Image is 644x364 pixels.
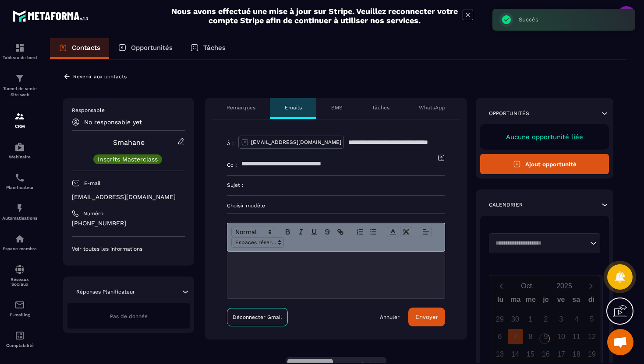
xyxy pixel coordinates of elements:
[2,343,37,348] p: Comptabilité
[2,227,37,258] a: automationsautomationsEspace membre
[2,66,37,105] a: formationformationTunnel de vente Site web
[408,308,445,326] button: Envoyer
[14,142,25,152] img: automations
[227,202,445,209] p: Choisir modèle
[2,246,37,251] p: Espace membre
[419,104,446,111] p: WhatsApp
[2,216,37,220] p: Automatisations
[2,196,37,227] a: automationsautomationsAutomatisations
[2,185,37,190] p: Planificateur
[489,110,529,117] p: Opportunités
[12,8,91,24] img: logo
[14,300,25,310] img: email
[380,314,400,321] a: Annuler
[492,239,588,248] input: Search for option
[2,105,37,135] a: formationformationCRM
[2,258,37,293] a: social-networksocial-networkRéseaux Sociaux
[489,201,523,208] p: Calendrier
[2,324,37,354] a: accountantaccountantComptabilité
[73,73,127,80] p: Revenir aux contacts
[72,245,185,252] p: Voir toutes les informations
[251,139,341,146] p: [EMAIL_ADDRESS][DOMAIN_NAME]
[2,124,37,129] p: CRM
[203,44,226,52] p: Tâches
[83,210,103,217] p: Numéro
[2,312,37,317] p: E-mailing
[76,288,135,295] p: Réponses Planificateur
[2,293,37,324] a: emailemailE-mailing
[227,140,234,147] p: À :
[331,104,343,111] p: SMS
[2,154,37,159] p: Webinaire
[2,135,37,166] a: automationsautomationsWebinaire
[372,104,389,111] p: Tâches
[72,193,185,201] p: [EMAIL_ADDRESS][DOMAIN_NAME]
[2,277,37,287] p: Réseaux Sociaux
[72,44,100,52] p: Contacts
[14,73,25,84] img: formation
[72,219,185,227] p: [PHONE_NUMBER]
[181,38,234,59] a: Tâches
[14,203,25,213] img: automations
[2,166,37,196] a: schedulerschedulerPlanificateur
[489,233,600,253] div: Search for option
[14,172,25,183] img: scheduler
[226,104,255,111] p: Remarques
[227,182,244,189] p: Sujet :
[50,38,109,59] a: Contacts
[14,264,25,275] img: social-network
[84,180,101,187] p: E-mail
[2,55,37,60] p: Tableau de bord
[489,133,600,141] p: Aucune opportunité liée
[227,161,237,168] p: Cc :
[607,329,633,355] div: Ouvrir le chat
[171,7,458,25] h2: Nous avons effectué une mise à jour sur Stripe. Veuillez reconnecter votre compte Stripe afin de ...
[98,156,158,162] p: Inscrits Masterclass
[2,36,37,66] a: formationformationTableau de bord
[14,42,25,53] img: formation
[131,44,173,52] p: Opportunités
[480,154,609,174] button: Ajout opportunité
[110,313,148,319] span: Pas de donnée
[285,104,302,111] p: Emails
[14,111,25,122] img: formation
[227,308,288,326] a: Déconnecter Gmail
[84,119,142,126] p: No responsable yet
[113,138,145,147] a: Smahane
[72,107,185,114] p: Responsable
[14,330,25,341] img: accountant
[2,86,37,98] p: Tunnel de vente Site web
[109,38,181,59] a: Opportunités
[14,234,25,244] img: automations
